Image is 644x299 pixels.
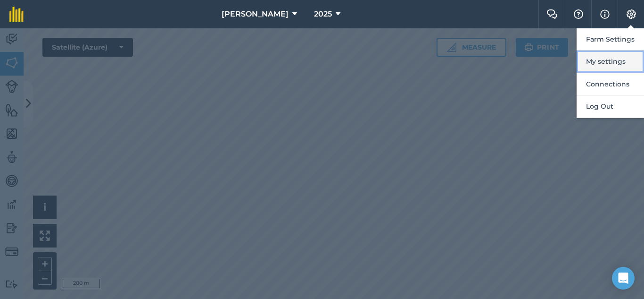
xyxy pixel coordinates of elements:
button: Connections [577,73,644,95]
div: Open Intercom Messenger [612,267,635,290]
button: Farm Settings [577,28,644,51]
button: My settings [577,51,644,73]
img: fieldmargin Logo [9,7,24,22]
span: 2025 [314,9,332,20]
span: [PERSON_NAME] [222,9,289,20]
button: Log Out [577,95,644,118]
img: Two speech bubbles overlapping with the left bubble in the forefront [546,9,558,19]
img: A cog icon [626,9,637,19]
img: svg+xml;base64,PHN2ZyB4bWxucz0iaHR0cDovL3d3dy53My5vcmcvMjAwMC9zdmciIHdpZHRoPSIxNyIgaGVpZ2h0PSIxNy... [600,9,610,20]
img: A question mark icon [573,9,584,19]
